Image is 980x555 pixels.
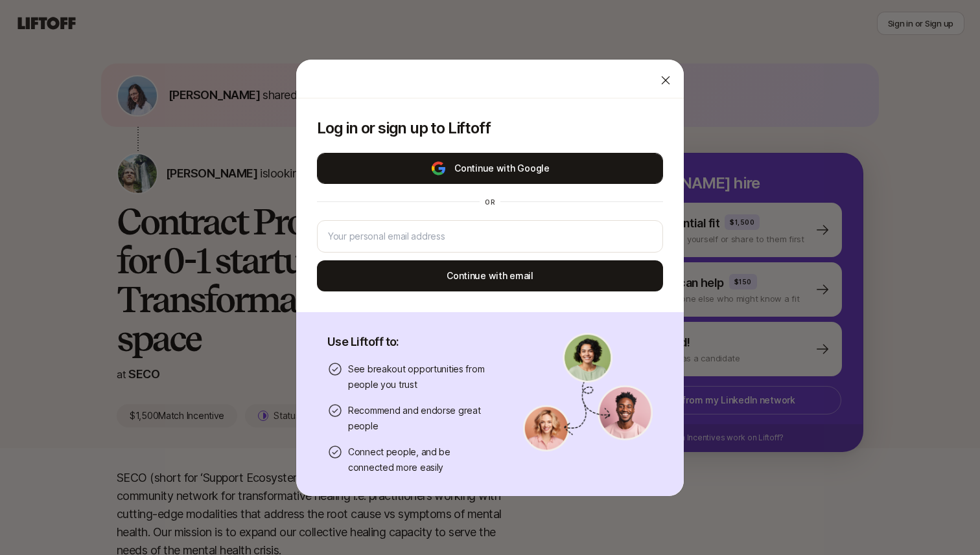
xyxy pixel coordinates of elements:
p: Recommend and endorse great people [348,403,492,434]
p: See breakout opportunities from people you trust [348,361,492,392]
img: google-logo [430,161,447,176]
p: Log in or sign up to Liftoff [317,119,663,137]
p: Connect people, and be connected more easily [348,444,492,475]
img: signup-banner [523,333,653,452]
p: Use Liftoff to: [327,333,492,351]
button: Continue with Google [317,153,663,184]
div: or [480,197,500,207]
button: Continue with email [317,260,663,291]
input: Your personal email address [328,229,652,244]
